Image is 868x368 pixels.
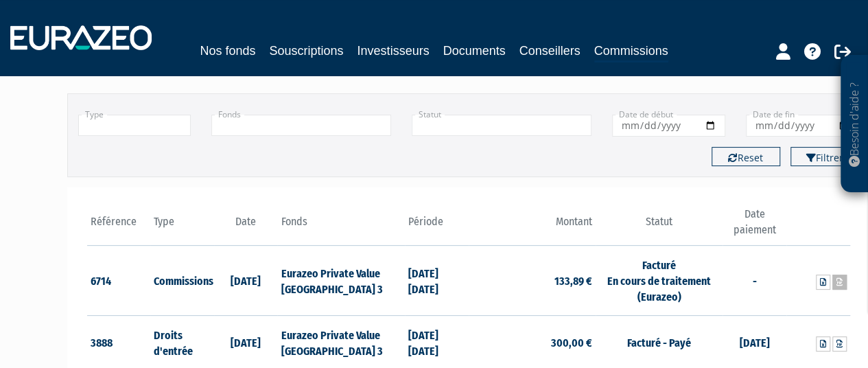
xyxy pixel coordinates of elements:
td: [DATE] [DATE] [405,246,469,316]
td: Commissions [150,246,214,316]
button: Reset [712,147,780,166]
th: Statut [596,207,723,246]
a: Conseillers [519,41,580,60]
td: 133,89 € [469,246,596,316]
th: Référence [87,207,151,246]
a: Commissions [594,41,668,62]
th: Période [405,207,469,246]
td: Facturé En cours de traitement (Eurazeo) [596,246,723,316]
a: Documents [443,41,506,60]
p: Besoin d'aide ? [847,62,863,186]
a: Investisseurs [357,41,429,60]
th: Fonds [277,207,404,246]
th: Type [150,207,214,246]
th: Montant [469,207,596,246]
th: Date paiement [723,207,786,246]
button: Filtrer [790,147,859,166]
th: Date [214,207,278,246]
a: Souscriptions [269,41,343,60]
td: [DATE] [214,246,278,316]
td: Eurazeo Private Value [GEOGRAPHIC_DATA] 3 [277,246,404,316]
a: Nos fonds [200,41,255,60]
img: 1732889491-logotype_eurazeo_blanc_rvb.png [10,25,152,50]
td: - [723,246,786,316]
td: 6714 [87,246,151,316]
